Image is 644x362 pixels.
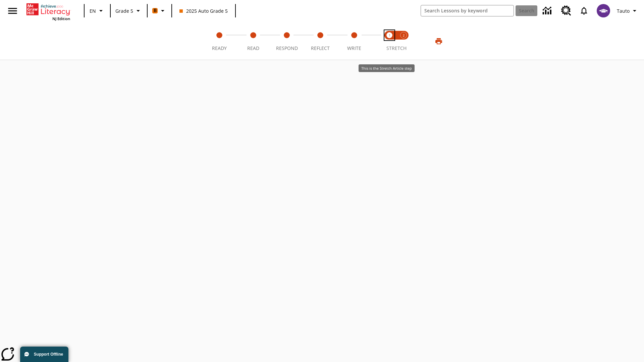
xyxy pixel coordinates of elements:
[614,5,641,17] button: Profile/Settings
[617,7,630,14] span: Tauto
[34,352,63,357] span: Support Offline
[428,35,449,47] button: Print
[276,45,298,51] span: Respond
[247,45,259,51] span: Read
[3,1,22,21] button: Open side menu
[200,23,239,60] button: Ready step 1 of 5
[267,23,306,60] button: Respond step 3 of 5
[386,45,407,51] span: STRETCH
[421,5,514,16] input: search field
[301,23,340,60] button: Reflect step 4 of 5
[575,2,593,19] a: Notifications
[311,45,330,51] span: Reflect
[154,6,157,15] span: B
[597,4,610,17] img: avatar image
[150,5,169,17] button: Boost Class color is orange. Change class color
[593,2,614,19] button: Select a new avatar
[90,7,96,14] span: EN
[212,45,227,51] span: Ready
[347,45,361,51] span: Write
[87,5,108,17] button: Language: EN, Select a language
[389,33,390,38] text: 1
[20,347,68,362] button: Support Offline
[403,33,405,38] text: 2
[113,5,145,17] button: Grade: Grade 5, Select a grade
[179,7,228,14] span: 2025 Auto Grade 5
[52,16,70,21] span: NJ Edition
[233,23,272,60] button: Read step 2 of 5
[115,7,133,14] span: Grade 5
[26,2,70,21] div: Home
[380,23,399,60] button: Stretch Read step 1 of 2
[394,23,413,60] button: Stretch Respond step 2 of 2
[539,2,557,20] a: Data Center
[335,23,374,60] button: Write step 5 of 5
[557,2,575,20] a: Resource Center, Will open in new tab
[359,64,415,72] div: This is the Stretch Article step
